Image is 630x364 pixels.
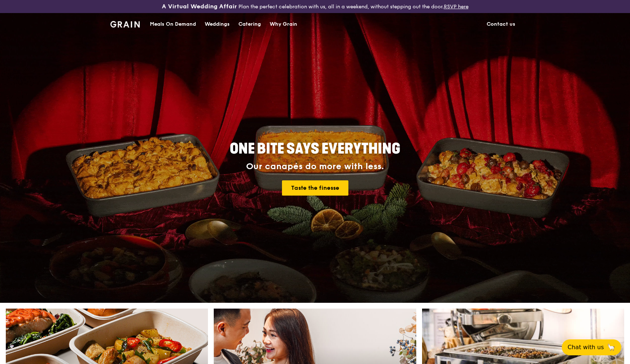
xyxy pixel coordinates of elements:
[230,140,400,158] span: ONE BITE SAYS EVERYTHING
[162,3,237,10] h3: A Virtual Wedding Affair
[205,13,230,35] div: Weddings
[270,13,297,35] div: Why Grain
[110,13,140,34] a: GrainGrain
[265,13,302,35] a: Why Grain
[234,13,265,35] a: Catering
[568,343,604,352] span: Chat with us
[482,13,520,35] a: Contact us
[184,162,446,172] div: Our canapés do more with less.
[238,13,261,35] div: Catering
[106,3,524,10] div: Plan the perfect celebration with us, all in a weekend, without stepping out the door.
[444,4,469,10] a: RSVP here
[200,13,234,35] a: Weddings
[607,343,615,352] span: 🦙
[150,13,196,35] div: Meals On Demand
[562,339,621,355] button: Chat with us🦙
[282,180,348,196] a: Taste the finesse
[110,21,140,28] img: Grain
